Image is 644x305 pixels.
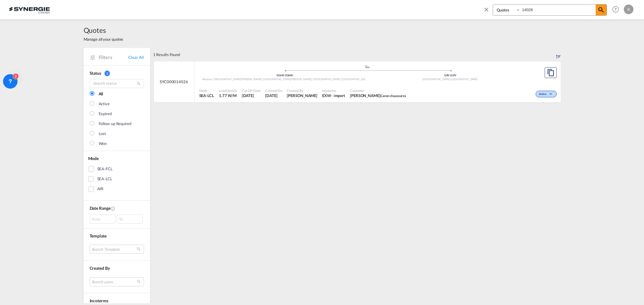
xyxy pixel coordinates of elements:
[285,74,286,77] span: |
[104,71,110,76] span: 1
[90,266,110,271] span: Created By
[199,88,214,93] span: Mode
[624,5,633,14] div: K
[117,215,143,224] div: To
[88,176,146,182] md-checkbox: SEA-LCL
[242,88,261,93] span: Cut Off Date
[277,74,285,77] span: 02640
[90,298,108,303] span: Incoterms
[153,48,180,61] div: 1 Results Found
[88,166,146,172] md-checkbox: SEA-FCL
[99,91,103,97] div: All
[265,93,282,98] span: 12 Aug 2025
[90,215,115,224] div: From
[521,5,596,15] input: Enter Quotation Number
[331,93,345,98] div: - import
[84,36,123,42] span: Manage all your quotes
[350,88,406,93] span: Customer
[548,93,555,96] md-icon: icon-chevron-down
[286,74,293,77] span: 02640
[444,74,451,77] span: G8V
[483,4,493,19] span: icon-close
[97,166,113,172] div: SEA-FCL
[219,93,237,98] span: 1.77 W/M
[99,111,112,117] div: Expired
[547,69,554,76] md-icon: assets/icons/custom/copyQuote.svg
[84,25,123,35] span: Quotes
[450,77,450,81] span: ,
[422,77,450,81] span: [GEOGRAPHIC_DATA]
[322,93,331,98] div: EXW
[88,186,146,192] md-checkbox: AIR
[97,176,112,182] div: SEA-LCL
[287,93,317,98] span: Karen Mercier
[451,74,456,77] span: G8V
[97,186,104,192] div: AIR
[99,101,110,107] div: Active
[99,141,107,147] div: Won
[154,61,561,102] div: SYC000014026 assets/icons/custom/ship-fill.svgassets/icons/custom/roll-o-plane.svgOrigin SpainDes...
[610,4,624,15] div: Help
[483,6,490,13] md-icon: icon-close
[160,79,188,84] span: SYC000014026
[111,206,115,211] md-icon: Created On
[99,121,131,127] div: Follow-up Required
[199,93,214,98] span: SEA-LCL
[99,131,106,137] div: Lost
[322,88,345,93] span: Incoterms
[265,88,282,93] span: Created On
[9,3,50,16] img: 1f56c880d42311ef80fc7dca854c8e59.png
[287,88,317,93] span: Created By
[539,92,548,96] span: Active
[242,93,261,98] span: 13 Aug 2025
[90,70,144,76] div: Status 1
[88,156,99,161] span: Mode
[350,93,406,98] span: BERNARD CARON Caron chaussures
[596,5,607,15] span: icon-magnify
[450,74,451,77] span: |
[90,206,111,211] span: Date Range
[90,233,107,238] span: Template
[128,55,144,60] a: Clear All
[598,6,605,14] md-icon: icon-magnify
[450,77,478,81] span: [GEOGRAPHIC_DATA]
[610,4,621,14] span: Help
[545,67,557,78] button: Copy Quote
[99,54,129,61] span: Filters
[90,71,101,76] span: Status
[90,215,144,224] span: From To
[536,91,556,97] div: Change Status Here
[219,88,237,93] span: Load Details
[556,48,561,61] div: Sort by: Created On
[90,79,144,88] input: Search status
[364,65,371,68] md-icon: assets/icons/custom/ship-fill.svg
[136,81,141,86] md-icon: icon-magnify
[322,93,345,98] div: EXW import
[380,94,406,98] span: Caron chaussures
